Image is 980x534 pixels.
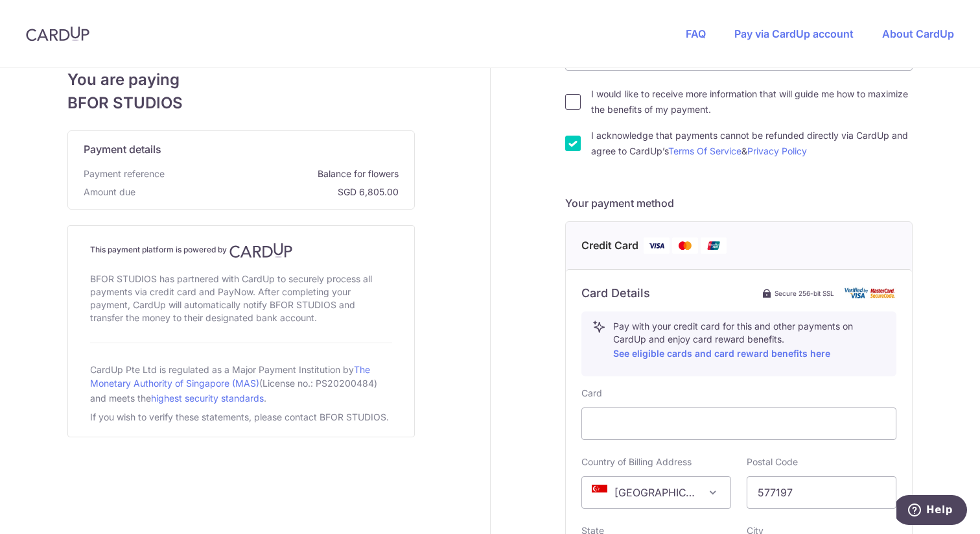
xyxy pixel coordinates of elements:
[26,26,89,42] img: CardUp
[581,237,638,254] span: Credit Card
[581,285,650,301] h6: Card Details
[613,348,830,359] a: See eligible cards and card reward benefits here
[672,237,698,254] img: Mastercard
[613,320,885,361] p: Pay with your credit card for this and other payments on CardUp and enjoy card reward benefits.
[151,393,264,404] a: highest security standards
[591,86,913,117] label: I would like to receive more information that will guide me how to maximize the benefits of my pa...
[686,27,706,40] a: FAQ
[67,91,415,115] span: BFOR STUDIOS
[582,477,730,508] span: Singapore
[90,408,391,426] div: If you wish to verify these statements, please contact BFOR STUDIOS.
[90,243,392,258] h4: This payment platform is powered by
[592,416,885,431] iframe: Secure card payment input frame
[747,455,798,468] label: Postal Code
[701,237,727,254] img: Union Pay
[668,145,741,156] a: Terms Of Service
[84,141,161,157] span: Payment details
[141,186,399,199] span: SGD 6,805.00
[591,128,913,159] label: I acknowledge that payments cannot be refunded directly via CardUp and agree to CardUp’s &
[565,195,913,211] h5: Your payment method
[882,27,954,40] a: About CardUp
[845,287,896,298] img: card secure
[90,270,392,327] div: BFOR STUDIOS has partnered with CardUp to securely process all payments via credit card and PayNo...
[229,243,293,258] img: CardUp
[170,167,399,180] span: Balance for flowers
[775,288,834,298] span: Secure 256-bit SSL
[84,186,135,199] span: Amount due
[90,359,392,408] div: CardUp Pte Ltd is regulated as a Major Payment Institution by (License no.: PS20200484) and meets...
[581,455,692,468] label: Country of Billing Address
[747,476,896,509] input: Example 123456
[734,27,854,40] a: Pay via CardUp account
[67,68,415,91] span: You are paying
[84,167,165,180] span: Payment reference
[581,387,602,400] label: Card
[896,495,967,528] iframe: Opens a widget where you can find more information
[747,145,807,156] a: Privacy Policy
[581,476,731,509] span: Singapore
[644,237,670,254] img: Visa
